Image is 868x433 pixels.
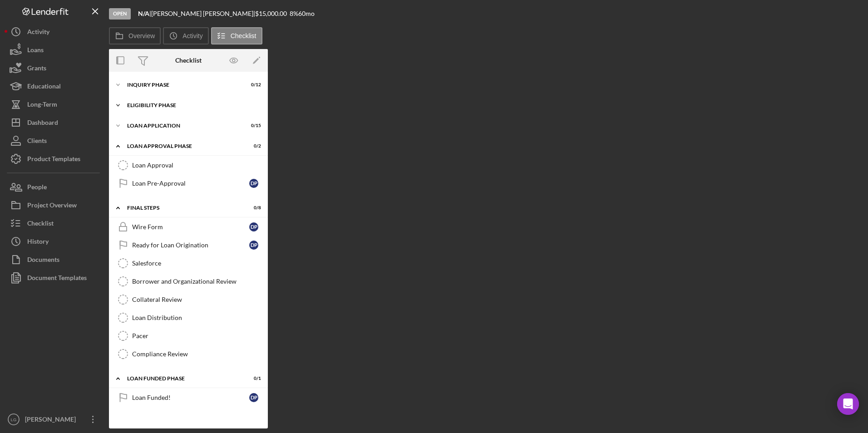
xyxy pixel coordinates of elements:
[109,8,131,20] div: Open
[5,178,104,196] button: People
[837,393,859,415] div: Open Intercom Messenger
[249,241,258,250] div: D P
[132,314,263,321] div: Loan Distribution
[5,132,104,150] button: Clients
[27,77,61,98] div: Educational
[132,260,263,267] div: Salesforce
[249,179,258,188] div: D P
[5,113,104,132] button: Dashboard
[5,41,104,59] button: Loans
[249,222,258,231] div: D P
[5,150,104,168] button: Product Templates
[127,376,238,381] div: Loan Funded Phase
[113,327,263,345] a: Pacer
[128,32,155,39] label: Overview
[5,77,104,95] button: Educational
[5,23,104,41] button: Activity
[5,59,104,77] button: Grants
[151,10,255,17] div: [PERSON_NAME] [PERSON_NAME] |
[245,376,261,381] div: 0 / 1
[138,10,151,17] div: |
[132,332,263,340] div: Pacer
[113,272,263,290] a: Borrower and Organizational Review
[11,417,17,422] text: LG
[27,214,54,235] div: Checklist
[27,59,46,79] div: Grants
[132,278,263,285] div: Borrower and Organizational Review
[138,10,149,17] b: N/A
[27,269,87,289] div: Document Templates
[132,180,249,187] div: Loan Pre-Approval
[27,95,57,116] div: Long-Term
[5,269,104,287] button: Document Templates
[27,150,80,170] div: Product Templates
[27,41,44,61] div: Loans
[211,27,262,44] button: Checklist
[27,196,77,216] div: Project Overview
[127,123,238,128] div: Loan Application
[182,32,202,39] label: Activity
[132,162,263,169] div: Loan Approval
[23,410,82,431] div: [PERSON_NAME]
[113,174,263,192] a: Loan Pre-ApprovalDP
[113,156,263,174] a: Loan Approval
[132,241,249,249] div: Ready for Loan Origination
[127,205,238,211] div: FINAL STEPS
[163,27,208,44] button: Activity
[113,218,263,236] a: Wire FormDP
[5,232,104,251] button: History
[5,196,104,214] button: Project Overview
[132,350,263,358] div: Compliance Review
[113,389,263,407] a: Loan Funded!DP
[113,309,263,327] a: Loan Distribution
[5,95,104,113] button: Long-Term
[245,205,261,211] div: 0 / 8
[132,394,249,401] div: Loan Funded!
[109,27,161,44] button: Overview
[175,57,202,64] div: Checklist
[113,254,263,272] a: Salesforce
[27,113,58,134] div: Dashboard
[5,410,104,428] button: LG[PERSON_NAME]
[290,10,298,17] div: 8 %
[5,214,104,232] button: Checklist
[27,251,59,271] div: Documents
[255,10,290,17] div: $15,000.00
[245,143,261,149] div: 0 / 2
[27,132,47,152] div: Clients
[231,32,256,39] label: Checklist
[127,143,238,149] div: Loan Approval Phase
[127,82,238,88] div: Inquiry Phase
[127,103,256,108] div: Eligibility Phase
[5,251,104,269] button: Documents
[249,393,258,402] div: D P
[27,23,49,43] div: Activity
[113,345,263,363] a: Compliance Review
[113,290,263,309] a: Collateral Review
[132,296,263,303] div: Collateral Review
[27,232,49,253] div: History
[298,10,315,17] div: 60 mo
[245,82,261,88] div: 0 / 12
[245,123,261,128] div: 0 / 15
[27,178,47,198] div: People
[132,223,249,231] div: Wire Form
[113,236,263,254] a: Ready for Loan OriginationDP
